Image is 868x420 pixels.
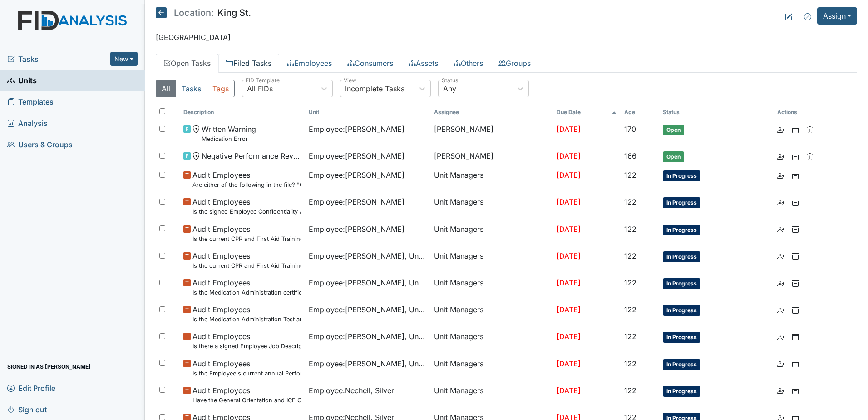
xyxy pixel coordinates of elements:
[192,396,301,405] small: Have the General Orientation and ICF Orientation forms been completed?
[624,125,636,134] span: 170
[309,150,404,161] span: Employee : [PERSON_NAME]
[624,332,636,341] span: 122
[309,304,427,315] span: Employee : [PERSON_NAME], Uniququa
[192,385,301,405] span: Audit Employees Have the General Orientation and ICF Orientation forms been completed?
[430,355,553,381] td: Unit Managers
[202,124,256,143] span: Written Warning Medication Error
[792,304,799,315] a: Archive
[430,193,553,220] td: Unit Managers
[192,180,301,189] small: Are either of the following in the file? "Consumer Report Release Forms" and the "MVR Disclosure ...
[192,196,301,216] span: Audit Employees Is the signed Employee Confidentiality Agreement in the file (HIPPA)?
[7,137,73,151] span: Users & Groups
[218,54,279,73] a: Filed Tasks
[792,277,799,288] a: Archive
[557,151,581,160] span: [DATE]
[7,54,110,65] a: Tasks
[430,381,553,408] td: Unit Managers
[557,386,581,395] span: [DATE]
[792,124,799,135] a: Archive
[430,166,553,193] td: Unit Managers
[309,250,427,261] span: Employee : [PERSON_NAME], Uniququa
[156,80,176,97] button: All
[192,261,301,270] small: Is the current CPR and First Aid Training Certificate found in the file(2 years)?
[309,277,427,288] span: Employee : [PERSON_NAME], Uniququa
[110,52,138,66] button: New
[624,251,636,260] span: 122
[491,54,538,73] a: Groups
[430,147,553,166] td: [PERSON_NAME]
[192,224,301,243] span: Audit Employees Is the current CPR and First Aid Training Certificate found in the file(2 years)?
[430,220,553,247] td: Unit Managers
[446,54,491,73] a: Others
[192,315,301,324] small: Is the Medication Administration Test and 2 observation checklist (hire after 10/07) found in the...
[430,327,553,354] td: Unit Managers
[192,304,301,324] span: Audit Employees Is the Medication Administration Test and 2 observation checklist (hire after 10/...
[156,7,251,18] h5: King St.
[207,80,235,97] button: Tags
[345,83,404,94] div: Incomplete Tasks
[624,170,636,180] span: 122
[309,331,427,342] span: Employee : [PERSON_NAME], Uniququa
[430,247,553,274] td: Unit Managers
[557,197,581,206] span: [DATE]
[430,300,553,327] td: Unit Managers
[621,105,659,120] th: Toggle SortBy
[156,54,218,73] a: Open Tasks
[174,8,214,17] span: Location:
[159,108,165,114] input: Toggle All Rows Selected
[7,116,48,130] span: Analysis
[557,170,581,180] span: [DATE]
[557,125,581,134] span: [DATE]
[663,359,700,370] span: In Progress
[557,332,581,341] span: [DATE]
[663,251,700,262] span: In Progress
[792,250,799,261] a: Archive
[279,54,340,73] a: Employees
[624,305,636,314] span: 122
[663,151,684,162] span: Open
[663,278,700,289] span: In Progress
[192,288,301,297] small: Is the Medication Administration certificate found in the file?
[663,225,700,235] span: In Progress
[309,196,404,207] span: Employee : [PERSON_NAME]
[192,277,301,297] span: Audit Employees Is the Medication Administration certificate found in the file?
[663,332,700,343] span: In Progress
[443,83,456,94] div: Any
[7,360,91,374] span: Signed in as [PERSON_NAME]
[192,235,301,243] small: Is the current CPR and First Aid Training Certificate found in the file(2 years)?
[663,386,700,397] span: In Progress
[192,207,301,216] small: Is the signed Employee Confidentiality Agreement in the file (HIPPA)?
[624,197,636,206] span: 122
[659,105,774,120] th: Toggle SortBy
[806,124,814,135] a: Delete
[192,358,301,378] span: Audit Employees Is the Employee's current annual Performance Evaluation on file?
[430,105,553,120] th: Assignee
[624,151,636,160] span: 166
[202,150,301,161] span: Negative Performance Review
[309,358,427,369] span: Employee : [PERSON_NAME], Uniququa
[7,73,37,87] span: Units
[624,386,636,395] span: 122
[557,278,581,287] span: [DATE]
[192,369,301,378] small: Is the Employee's current annual Performance Evaluation on file?
[774,105,819,120] th: Actions
[180,105,305,120] th: Toggle SortBy
[557,359,581,368] span: [DATE]
[309,224,404,235] span: Employee : [PERSON_NAME]
[792,150,799,161] a: Archive
[624,225,636,234] span: 122
[663,305,700,316] span: In Progress
[192,331,301,350] span: Audit Employees Is there a signed Employee Job Description in the file for the employee's current...
[663,197,700,208] span: In Progress
[401,54,446,73] a: Assets
[663,170,700,181] span: In Progress
[309,385,394,396] span: Employee : Nechell, Silver
[192,250,301,270] span: Audit Employees Is the current CPR and First Aid Training Certificate found in the file(2 years)?
[430,274,553,300] td: Unit Managers
[340,54,401,73] a: Consumers
[792,196,799,207] a: Archive
[309,124,404,135] span: Employee : [PERSON_NAME]
[792,170,799,180] a: Archive
[305,105,430,120] th: Toggle SortBy
[7,381,55,395] span: Edit Profile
